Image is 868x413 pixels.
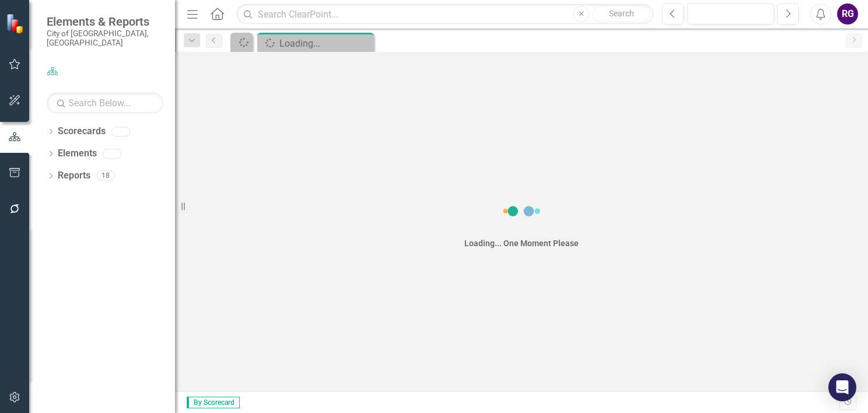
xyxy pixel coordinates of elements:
[96,171,115,181] div: 18
[609,9,634,18] span: Search
[47,15,163,29] span: Elements & Reports
[6,13,26,34] img: ClearPoint Strategy
[837,3,858,24] button: RG
[58,169,90,183] a: Reports
[236,4,653,24] input: Search ClearPoint...
[828,373,856,401] div: Open Intercom Messenger
[279,36,371,51] div: Loading...
[187,397,240,408] span: By Scorecard
[464,237,579,249] div: Loading... One Moment Please
[47,29,163,48] small: City of [GEOGRAPHIC_DATA], [GEOGRAPHIC_DATA]
[47,93,163,113] input: Search Below...
[58,125,106,138] a: Scorecards
[592,6,650,22] button: Search
[58,147,97,160] a: Elements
